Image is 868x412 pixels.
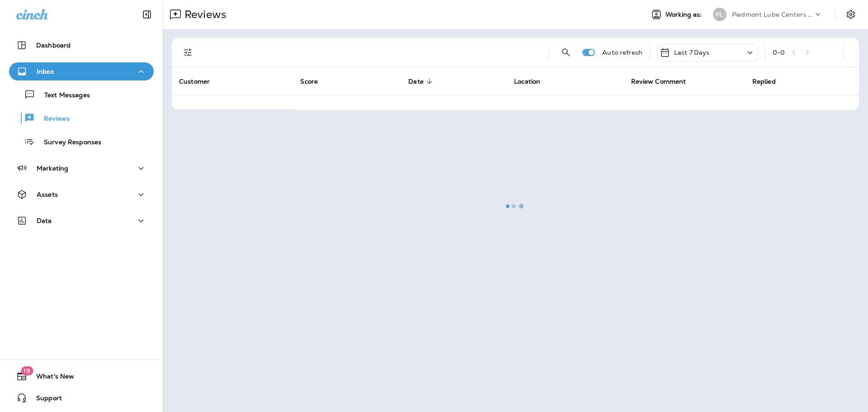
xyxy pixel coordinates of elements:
[27,373,74,384] span: What's New
[9,212,154,230] button: Data
[9,36,154,54] button: Dashboard
[9,389,154,407] button: Support
[9,85,154,104] button: Text Messages
[37,217,52,224] p: Data
[21,366,33,375] span: 19
[9,185,154,204] button: Assets
[36,42,71,49] p: Dashboard
[37,68,54,75] p: Inbox
[37,191,58,198] p: Assets
[9,159,154,177] button: Marketing
[9,62,154,81] button: Inbox
[9,109,154,128] button: Reviews
[37,165,68,172] p: Marketing
[27,394,62,405] span: Support
[9,367,154,385] button: 19What's New
[9,132,154,151] button: Survey Responses
[35,115,70,123] p: Reviews
[134,5,160,24] button: Collapse Sidebar
[35,91,90,100] p: Text Messages
[35,138,101,147] p: Survey Responses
